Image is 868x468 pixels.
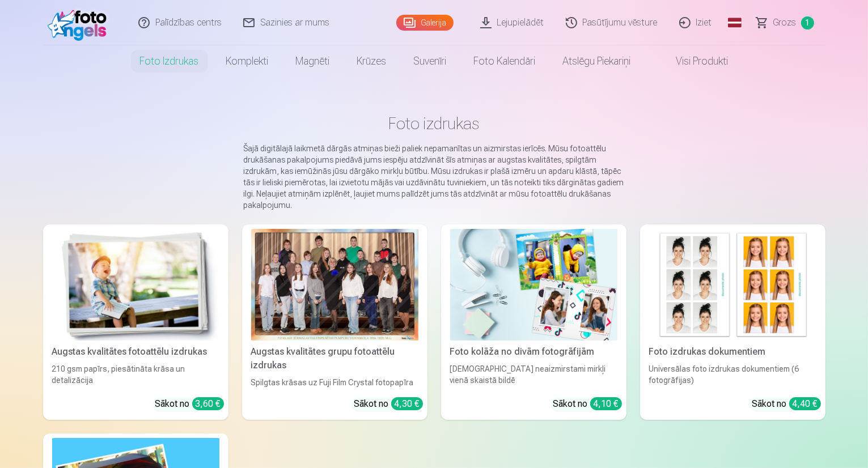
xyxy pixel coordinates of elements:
img: /fa1 [48,5,113,41]
div: 4,40 € [789,397,821,410]
div: Sākot no [354,397,423,411]
div: Spilgtas krāsas uz Fuji Film Crystal fotopapīra [247,377,423,388]
div: Sākot no [155,397,224,411]
a: Suvenīri [400,45,460,77]
a: Krūzes [344,45,400,77]
img: Foto kolāža no divām fotogrāfijām [450,229,617,341]
a: Augstas kvalitātes grupu fotoattēlu izdrukasSpilgtas krāsas uz Fuji Film Crystal fotopapīraSākot ... [242,224,427,420]
div: Sākot no [752,397,821,411]
p: Šajā digitālajā laikmetā dārgās atmiņas bieži paliek nepamanītas un aizmirstas ierīcēs. Mūsu foto... [244,143,625,211]
div: [DEMOGRAPHIC_DATA] neaizmirstami mirkļi vienā skaistā bildē [446,363,622,388]
img: Foto izdrukas dokumentiem [649,229,816,341]
a: Komplekti [213,45,282,77]
div: 4,30 € [391,397,423,410]
div: 210 gsm papīrs, piesātināta krāsa un detalizācija [48,363,224,388]
span: Grozs [773,16,797,29]
a: Foto izdrukas [126,45,213,77]
a: Foto kolāža no divām fotogrāfijāmFoto kolāža no divām fotogrāfijām[DEMOGRAPHIC_DATA] neaizmirstam... [441,224,626,420]
a: Galerija [396,15,454,31]
div: Foto izdrukas dokumentiem [645,345,821,359]
a: Atslēgu piekariņi [549,45,645,77]
h1: Foto izdrukas [52,113,816,134]
div: Universālas foto izdrukas dokumentiem (6 fotogrāfijas) [645,363,821,388]
div: Augstas kvalitātes fotoattēlu izdrukas [48,345,224,359]
a: Magnēti [282,45,344,77]
span: 1 [801,16,814,29]
img: Augstas kvalitātes fotoattēlu izdrukas [52,229,219,341]
a: Foto kalendāri [460,45,549,77]
div: Foto kolāža no divām fotogrāfijām [446,345,622,359]
div: Sākot no [553,397,622,411]
div: 4,10 € [590,397,622,410]
a: Visi produkti [645,45,742,77]
div: 3,60 € [192,397,224,410]
div: Augstas kvalitātes grupu fotoattēlu izdrukas [247,345,423,372]
a: Foto izdrukas dokumentiemFoto izdrukas dokumentiemUniversālas foto izdrukas dokumentiem (6 fotogr... [640,224,825,420]
a: Augstas kvalitātes fotoattēlu izdrukasAugstas kvalitātes fotoattēlu izdrukas210 gsm papīrs, piesā... [43,224,228,420]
